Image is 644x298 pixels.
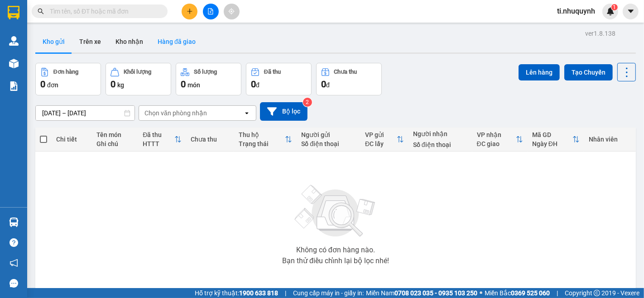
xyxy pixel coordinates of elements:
span: 0 [181,79,186,90]
button: Đơn hàng0đơn [35,63,101,95]
span: 0 [111,79,115,90]
div: Ngày ĐH [532,140,572,147]
input: Tìm tên, số ĐT hoặc mã đơn [50,6,157,16]
span: message [10,279,18,288]
span: notification [10,259,18,267]
span: copyright [594,290,600,296]
button: Hàng đã giao [150,31,203,52]
div: VP gửi [365,131,397,138]
button: aim [224,4,240,19]
th: Toggle SortBy [138,128,186,151]
th: Toggle SortBy [528,128,584,151]
div: Số điện thoại [301,140,356,147]
span: | [285,288,286,298]
svg: open [243,109,250,117]
span: đ [326,81,330,89]
th: Toggle SortBy [472,128,528,151]
th: Toggle SortBy [234,128,297,151]
div: HTTT [143,140,174,147]
span: search [38,8,44,14]
div: Số điện thoại [413,141,468,148]
span: 0 [40,79,45,90]
div: Người gửi [301,131,356,138]
sup: 1 [611,4,618,10]
img: warehouse-icon [9,218,19,227]
button: Trên xe [72,31,108,52]
sup: 2 [303,98,312,107]
span: caret-down [627,7,635,15]
span: 1 [613,4,616,10]
div: Ghi chú [97,140,134,147]
button: Kho nhận [108,31,150,52]
span: 0 [251,79,256,90]
span: ⚪️ [480,291,482,295]
span: Miền Bắc [485,288,550,298]
button: Số lượng0món [176,63,241,95]
span: Hỗ trợ kỹ thuật: [195,288,278,298]
div: Đơn hàng [53,69,78,75]
div: Không có đơn hàng nào. [296,246,375,254]
div: ĐC giao [477,140,516,147]
button: plus [182,4,197,19]
div: Người nhận [413,130,468,137]
span: 0 [321,79,326,90]
img: warehouse-icon [9,36,19,46]
strong: 0369 525 060 [511,289,550,297]
div: Mã GD [532,131,572,138]
input: Select a date range. [36,106,135,120]
button: Lên hàng [519,64,560,80]
div: Chọn văn phòng nhận [144,109,207,118]
div: ĐC lấy [365,140,397,147]
span: Miền Nam [366,288,477,298]
div: Nhân viên [589,136,631,143]
button: file-add [203,4,219,19]
div: ver 1.8.138 [585,28,615,38]
div: Bạn thử điều chỉnh lại bộ lọc nhé! [282,257,389,265]
div: Số lượng [194,69,217,75]
span: kg [117,81,124,89]
button: Đã thu0đ [246,63,312,95]
img: logo-vxr [8,6,19,19]
div: Thu hộ [239,131,285,138]
button: Khối lượng0kg [106,63,171,95]
img: icon-new-feature [606,7,615,15]
span: Cung cấp máy in - giấy in: [293,288,364,298]
div: Chưa thu [334,69,357,75]
span: đơn [47,81,58,89]
span: | [557,288,558,298]
div: Chưa thu [191,136,230,143]
div: Đã thu [143,131,174,138]
span: file-add [207,8,214,14]
button: Tạo Chuyến [564,64,613,80]
img: svg+xml;base64,PHN2ZyBjbGFzcz0ibGlzdC1wbHVnX19zdmciIHhtbG5zPSJodHRwOi8vd3d3LnczLm9yZy8yMDAwL3N2Zy... [290,180,381,243]
strong: 1900 633 818 [239,289,278,297]
div: Chi tiết [56,136,88,143]
span: ti.nhuquynh [550,5,602,17]
span: đ [256,81,260,89]
span: món [187,81,200,89]
button: Kho gửi [35,31,72,52]
div: Khối lượng [124,69,151,75]
strong: 0708 023 035 - 0935 103 250 [394,289,477,297]
img: warehouse-icon [9,59,19,68]
button: Chưa thu0đ [316,63,382,95]
div: VP nhận [477,131,516,138]
span: aim [228,8,235,14]
div: Tên món [97,131,134,138]
button: caret-down [623,4,639,19]
span: question-circle [10,238,18,247]
th: Toggle SortBy [360,128,409,151]
div: Đã thu [264,69,281,75]
div: Trạng thái [239,140,285,147]
button: Bộ lọc [260,102,308,121]
span: plus [187,8,193,14]
img: solution-icon [9,81,19,91]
